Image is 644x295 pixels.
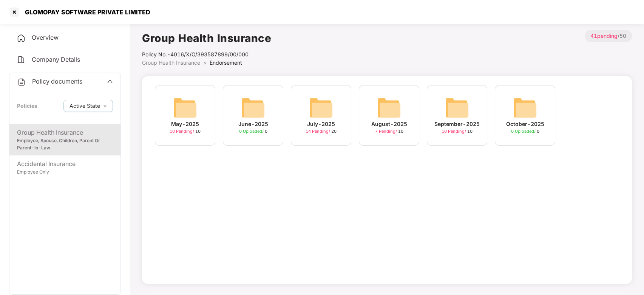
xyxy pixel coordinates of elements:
span: up [107,78,113,84]
img: svg+xml;base64,PHN2ZyB4bWxucz0iaHR0cDovL3d3dy53My5vcmcvMjAwMC9zdmciIHdpZHRoPSI2NCIgaGVpZ2h0PSI2NC... [241,96,265,120]
div: Employee Only [17,169,113,176]
div: Policy No.- 4016/X/O/393587899/00/000 [142,50,271,59]
span: 0 Uploaded / [239,129,265,134]
img: svg+xml;base64,PHN2ZyB4bWxucz0iaHR0cDovL3d3dy53My5vcmcvMjAwMC9zdmciIHdpZHRoPSI2NCIgaGVpZ2h0PSI2NC... [445,96,469,120]
p: / 50 [585,30,632,42]
div: 10 [442,128,473,135]
span: Company Details [32,56,80,63]
div: August-2025 [371,120,407,128]
span: 0 Uploaded / [511,129,537,134]
div: June-2025 [238,120,268,128]
span: > [203,59,207,66]
span: Overview [32,34,59,41]
img: svg+xml;base64,PHN2ZyB4bWxucz0iaHR0cDovL3d3dy53My5vcmcvMjAwMC9zdmciIHdpZHRoPSI2NCIgaGVpZ2h0PSI2NC... [309,96,333,120]
div: Policies [17,102,37,110]
div: GLOMOPAY SOFTWARE PRIVATE LIMITED [20,8,150,16]
span: Group Health Insurance [142,59,200,66]
span: 7 Pending / [375,129,398,134]
div: 10 [375,128,403,135]
div: Accidental Insurance [17,159,113,169]
div: October-2025 [506,120,544,128]
div: 20 [306,128,337,135]
img: svg+xml;base64,PHN2ZyB4bWxucz0iaHR0cDovL3d3dy53My5vcmcvMjAwMC9zdmciIHdpZHRoPSI2NCIgaGVpZ2h0PSI2NC... [173,96,197,120]
div: 0 [511,128,539,135]
span: 10 Pending / [170,129,195,134]
div: May-2025 [171,120,199,128]
h1: Group Health Insurance [142,30,271,47]
span: Active State [69,102,100,110]
img: svg+xml;base64,PHN2ZyB4bWxucz0iaHR0cDovL3d3dy53My5vcmcvMjAwMC9zdmciIHdpZHRoPSIyNCIgaGVpZ2h0PSIyNC... [17,55,26,64]
span: 14 Pending / [306,129,331,134]
div: Employee, Spouse, Children, Parent Or Parent-In-Law [17,137,113,152]
div: September-2025 [434,120,480,128]
span: 10 Pending / [442,129,467,134]
span: Endorsement [210,59,242,66]
div: 0 [239,128,267,135]
span: Policy documents [32,78,82,85]
div: 10 [170,128,201,135]
div: July-2025 [307,120,335,128]
span: down [103,104,107,108]
div: Group Health Insurance [17,128,113,137]
img: svg+xml;base64,PHN2ZyB4bWxucz0iaHR0cDovL3d3dy53My5vcmcvMjAwMC9zdmciIHdpZHRoPSI2NCIgaGVpZ2h0PSI2NC... [377,96,401,120]
img: svg+xml;base64,PHN2ZyB4bWxucz0iaHR0cDovL3d3dy53My5vcmcvMjAwMC9zdmciIHdpZHRoPSIyNCIgaGVpZ2h0PSIyNC... [17,78,26,87]
img: svg+xml;base64,PHN2ZyB4bWxucz0iaHR0cDovL3d3dy53My5vcmcvMjAwMC9zdmciIHdpZHRoPSI2NCIgaGVpZ2h0PSI2NC... [513,96,537,120]
button: Active Statedown [63,100,113,112]
span: 41 pending [590,33,618,39]
img: svg+xml;base64,PHN2ZyB4bWxucz0iaHR0cDovL3d3dy53My5vcmcvMjAwMC9zdmciIHdpZHRoPSIyNCIgaGVpZ2h0PSIyNC... [17,34,26,43]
